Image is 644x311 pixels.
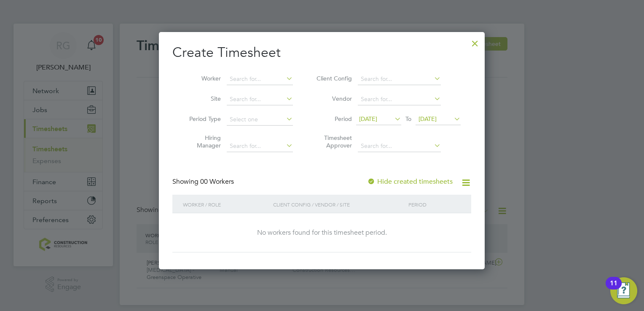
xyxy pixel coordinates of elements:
[227,114,293,126] input: Select one
[227,140,293,152] input: Search for...
[200,177,234,186] span: 00 Workers
[610,283,617,294] div: 11
[181,195,271,214] div: Worker / Role
[359,115,377,123] span: [DATE]
[314,134,352,149] label: Timesheet Approver
[227,94,293,105] input: Search for...
[183,134,221,149] label: Hiring Manager
[358,94,441,105] input: Search for...
[314,95,352,102] label: Vendor
[183,95,221,102] label: Site
[183,75,221,82] label: Worker
[610,277,637,304] button: Open Resource Center, 11 new notifications
[172,177,236,186] div: Showing
[271,195,406,214] div: Client Config / Vendor / Site
[314,115,352,123] label: Period
[183,115,221,123] label: Period Type
[406,195,463,214] div: Period
[358,73,441,85] input: Search for...
[314,75,352,82] label: Client Config
[227,73,293,85] input: Search for...
[403,113,414,124] span: To
[181,228,463,237] div: No workers found for this timesheet period.
[358,140,441,152] input: Search for...
[172,44,471,62] h2: Create Timesheet
[367,177,453,186] label: Hide created timesheets
[419,115,437,123] span: [DATE]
